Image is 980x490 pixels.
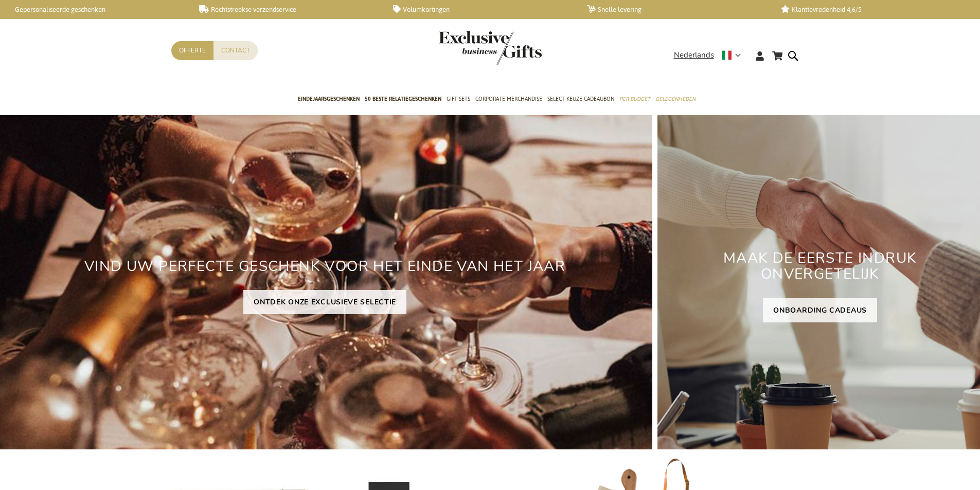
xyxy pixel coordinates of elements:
[365,94,441,104] span: 50 beste relatiegeschenken
[674,49,714,61] span: Nederlands
[447,94,470,104] span: Gift Sets
[199,5,377,14] a: Rechtstreekse verzendservice
[475,94,542,104] span: Corporate Merchandise
[619,94,650,104] span: Per Budget
[243,290,406,314] a: ONTDEK ONZE EXCLUSIEVE SELECTIE
[5,5,183,14] a: Gepersonaliseerde geschenken
[763,298,877,322] a: ONBOARDING CADEAUS
[298,94,360,104] span: Eindejaarsgeschenken
[674,49,747,61] div: Nederlands
[547,94,614,104] span: Select Keuze Cadeaubon
[655,94,696,104] span: Gelegenheden
[439,31,542,65] img: Exclusive Business gifts logo
[439,31,490,65] a: store logo
[781,5,958,14] a: Klanttevredenheid 4,6/5
[587,5,764,14] a: Snelle levering
[171,41,213,60] a: Offerte
[213,41,258,60] a: Contact
[393,5,571,14] a: Volumkortingen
